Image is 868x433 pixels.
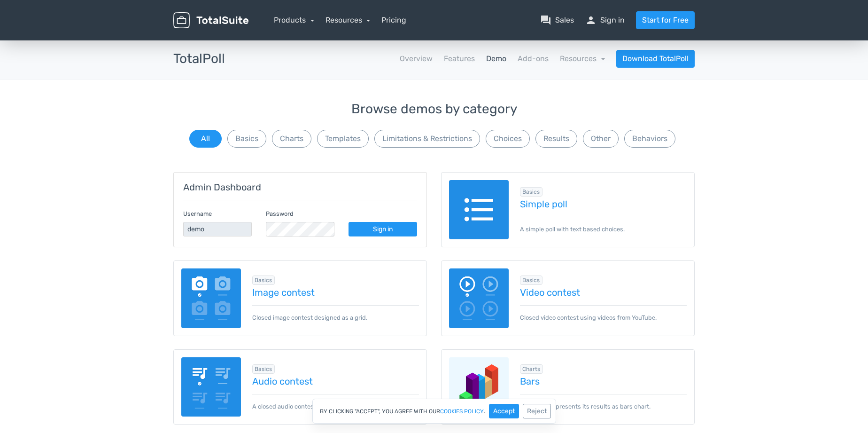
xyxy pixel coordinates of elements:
span: Browse all in Basics [520,276,543,285]
label: Password [266,209,294,218]
button: Accept [489,404,519,418]
a: Demo [486,53,506,64]
button: Reject [523,404,551,418]
button: Results [535,130,577,148]
button: All [189,130,222,148]
button: Charts [272,130,311,148]
button: Choices [486,130,530,148]
a: Simple poll [520,199,687,209]
a: Products [274,16,314,24]
a: Sign in [349,222,417,236]
h5: Admin Dashboard [183,182,417,192]
p: A poll that represents its results as bars chart. [520,394,687,411]
div: By clicking "Accept", you agree with our . [312,399,556,424]
a: Video contest [520,287,687,298]
a: personSign in [585,15,625,26]
img: text-poll.png.webp [449,180,509,240]
button: Behaviors [624,130,675,148]
a: Audio contest [252,376,419,386]
label: Username [183,209,212,218]
span: Browse all in Basics [520,187,543,197]
a: Add-ons [518,53,549,64]
p: Closed video contest using videos from YouTube. [520,305,687,322]
a: Bars [520,376,687,386]
span: Browse all in Charts [520,364,543,374]
a: cookies policy [440,409,484,414]
h3: TotalPoll [173,52,225,66]
a: Image contest [252,287,419,298]
a: Resources [560,54,605,63]
p: Closed image contest designed as a grid. [252,305,419,322]
button: Other [583,130,619,148]
img: video-poll.png.webp [449,268,509,328]
a: Features [444,53,475,64]
p: A simple poll with text based choices. [520,217,687,234]
button: Basics [227,130,266,148]
span: Browse all in Basics [252,276,275,285]
span: person [585,15,597,26]
img: audio-poll.png.webp [181,357,241,417]
img: image-poll.png.webp [181,268,241,328]
p: A closed audio contest with a visual cover. [252,394,419,411]
h3: Browse demos by category [173,102,695,117]
a: Resources [325,16,371,24]
img: charts-bars.png.webp [449,357,509,417]
button: Templates [317,130,369,148]
a: Start for Free [636,11,695,29]
a: Overview [400,53,433,64]
img: TotalSuite for WordPress [173,12,248,29]
a: Download TotalPoll [616,50,695,68]
span: Browse all in Basics [252,364,275,374]
a: Pricing [381,15,406,26]
button: Limitations & Restrictions [374,130,480,148]
a: question_answerSales [540,15,574,26]
span: question_answer [540,15,551,26]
